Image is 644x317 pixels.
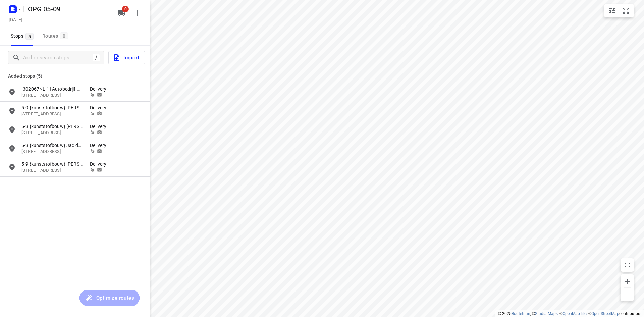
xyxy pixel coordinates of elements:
[90,161,110,167] p: Delivery
[498,311,641,316] li: © 2025 , © , © © contributors
[122,6,129,12] span: 0
[25,4,112,14] h5: Rename
[605,4,619,17] button: Map settings
[90,123,110,130] p: Delivery
[93,54,100,61] div: /
[90,142,110,149] p: Delivery
[79,290,140,306] button: Optimize routes
[90,104,110,111] p: Delivery
[21,104,83,111] p: 5-9 {kunststofbouw} Ronald Spruit
[591,311,619,316] a: OpenStreetMap
[535,311,558,316] a: Stadia Maps
[6,16,25,23] h5: [DATE]
[21,86,83,92] p: [302067NL.1] Autobedrijf Hartgerink
[60,32,68,39] span: 0
[21,123,83,130] p: 5-9 {kunststofbouw} Van oud naar goud
[11,32,36,40] span: Stops
[131,6,144,20] button: More
[23,53,93,63] input: Add or search stops
[42,32,70,40] div: Routes
[21,161,83,167] p: 5-9 {kunststofbouw} Sander Berkers
[619,4,633,17] button: Fit zoom
[25,33,34,40] span: 5
[604,4,634,17] div: small contained button group
[8,72,142,80] p: Added stops (5)
[115,6,128,20] button: 0
[21,130,83,136] p: 49 Liesveldweg, 4233 HG, Ameide, NL
[562,311,588,316] a: OpenMapTiles
[21,92,83,99] p: [STREET_ADDRESS]
[512,311,530,316] a: Routetitan
[90,86,110,92] p: Delivery
[21,149,83,155] p: 72 Groenendijk, 4587 CX, Kloosterzande, NL
[113,53,139,62] span: Import
[21,142,83,149] p: 5-9 {kunststofbouw} Jac de Man
[21,111,83,117] p: 15 Barteweg, 6718 TH, Ede, NL
[108,51,145,64] button: Import
[21,167,83,174] p: 10 Prunusstraat, 5061 AT, Oisterwijk, NL
[104,51,145,64] a: Import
